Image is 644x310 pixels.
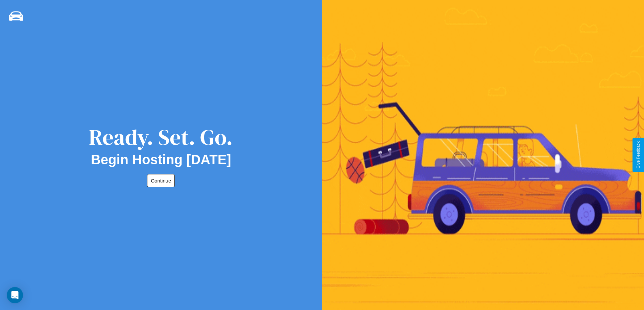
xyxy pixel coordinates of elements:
[91,152,231,167] h2: Begin Hosting [DATE]
[147,174,175,187] button: Continue
[89,122,233,152] div: Ready. Set. Go.
[7,287,23,303] div: Open Intercom Messenger
[636,141,641,169] div: Give Feedback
